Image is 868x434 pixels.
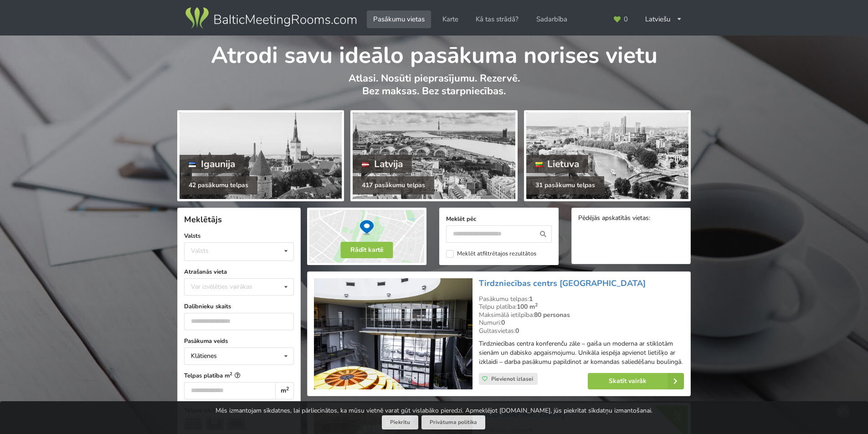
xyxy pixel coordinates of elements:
[515,327,519,335] strong: 0
[479,327,684,335] div: Gultasvietas:
[382,415,418,429] button: Piekrītu
[578,214,684,223] div: Pēdējās apskatītās vietas:
[367,10,431,28] a: Pasākumu vietas
[639,10,688,28] div: Latviešu
[184,5,358,31] img: Baltic Meeting Rooms
[184,371,294,380] label: Telpas platība m
[350,110,517,201] a: Latvija 417 pasākumu telpas
[341,242,393,258] button: Rādīt kartē
[524,110,691,201] a: Lietuva 31 pasākumu telpas
[184,214,222,225] span: Meklētājs
[314,278,472,390] img: Konferenču zāle | Rīga | Tirdzniecības centrs Bolero Shopping
[479,278,646,289] a: Tirdzniecības centrs [GEOGRAPHIC_DATA]
[184,302,294,311] label: Dalībnieku skaits
[184,231,294,240] label: Valsts
[436,10,465,28] a: Karte
[491,375,533,383] span: Pievienot izlasei
[624,16,628,23] span: 0
[530,10,574,28] a: Sadarbība
[588,373,684,389] a: Skatīt vairāk
[517,302,538,311] strong: 100 m
[446,250,536,258] label: Meklēt atfiltrētajos rezultātos
[275,382,294,399] div: m
[421,415,485,429] a: Privātuma politika
[479,303,684,311] div: Telpu platība:
[307,208,426,265] img: Rādīt kartē
[535,301,538,308] sup: 2
[534,311,570,319] strong: 80 personas
[479,339,684,367] p: Tirdzniecības centra konferenču zāle – gaiša un moderna ar stiklotām sienām un dabisko apgaismoju...
[479,295,684,303] div: Pasākumu telpas:
[177,72,691,107] p: Atlasi. Nosūti pieprasījumu. Rezervē. Bez maksas. Bez starpniecības.
[526,155,589,173] div: Lietuva
[353,155,412,173] div: Latvija
[479,311,684,319] div: Maksimālā ietilpība:
[529,295,533,303] strong: 1
[526,176,604,194] div: 31 pasākumu telpas
[286,385,289,392] sup: 2
[191,247,209,255] div: Valsts
[177,36,691,70] h1: Atrodi savu ideālo pasākuma norises vietu
[353,176,434,194] div: 417 pasākumu telpas
[230,371,232,377] sup: 2
[446,214,552,224] label: Meklēt pēc
[189,281,273,292] div: Var izvēlēties vairākas
[180,155,244,173] div: Igaunija
[184,267,294,276] label: Atrašanās vieta
[184,337,294,346] label: Pasākuma veids
[191,353,217,359] div: Klātienes
[501,318,505,327] strong: 0
[469,10,525,28] a: Kā tas strādā?
[479,319,684,327] div: Numuri:
[177,110,344,201] a: Igaunija 42 pasākumu telpas
[180,176,257,194] div: 42 pasākumu telpas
